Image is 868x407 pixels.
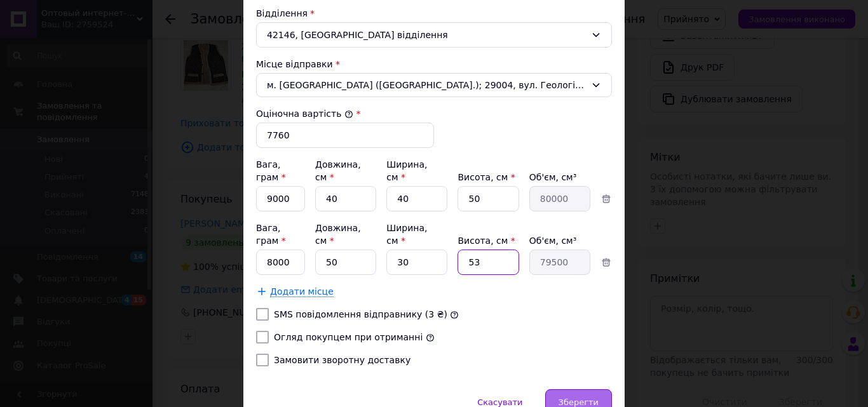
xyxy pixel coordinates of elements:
div: Об'єм, см³ [529,171,590,183]
div: Відділення [256,7,612,20]
div: 42146, [GEOGRAPHIC_DATA] відділення [256,22,612,48]
label: Висота, см [458,172,515,182]
span: Додати місце [270,286,334,297]
span: м. [GEOGRAPHIC_DATA] ([GEOGRAPHIC_DATA].); 29004, вул. Геологів, 2 [267,79,586,91]
div: Об'єм, см³ [529,234,590,247]
label: Оціночна вартість [256,109,353,119]
span: Зберегти [559,397,599,407]
label: Довжина, см [315,223,361,246]
label: SMS повідомлення відправнику (3 ₴) [274,309,447,319]
label: Висота, см [458,236,515,246]
label: Вага, грам [256,159,286,182]
label: Ширина, см [386,159,427,182]
label: Вага, грам [256,223,286,246]
label: Довжина, см [315,159,361,182]
label: Огляд покупцем при отриманні [274,332,423,342]
div: Місце відправки [256,58,612,70]
label: Ширина, см [386,223,427,246]
span: Скасувати [477,397,522,407]
label: Замовити зворотну доставку [274,355,410,365]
